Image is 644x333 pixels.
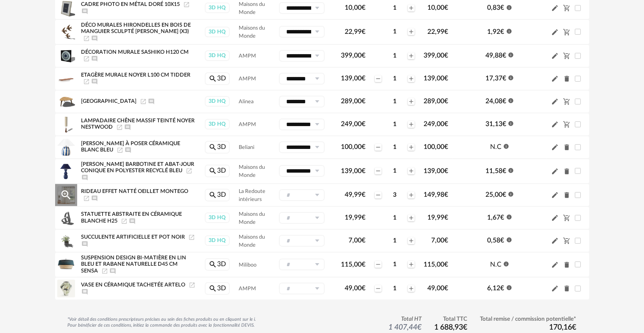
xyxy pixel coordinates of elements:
[408,144,415,151] span: Plus icon
[83,195,90,201] span: Launch icon
[424,143,449,150] span: 100,00
[81,22,191,34] span: Déco murales hirondelles en bois de manguier sculpté [PERSON_NAME] (x3)
[382,237,407,245] div: 1
[490,261,502,268] span: N.C
[563,214,571,221] span: Cart Minus icon
[91,79,98,84] span: Ajouter un commentaire
[205,258,230,271] a: Magnify icon3D
[189,282,195,287] a: Launch icon
[463,324,468,331] span: €
[239,189,265,202] span: La Redoute intérieurs
[445,98,449,105] span: €
[341,143,365,150] span: 100,00
[81,282,186,287] span: Vase En Céramique Tachetée Artelo
[485,168,506,174] span: 11,58
[551,74,559,83] span: Pencil icon
[551,191,559,199] span: Pencil icon
[428,214,449,221] span: 19,99
[341,52,365,59] span: 399,00
[81,162,195,173] span: [PERSON_NAME] barbotine et abat-jour conique en polyester recyclé bleu
[485,75,506,82] span: 17,37
[116,124,123,129] a: Launch icon
[445,121,449,127] span: €
[488,4,505,11] span: 0,83
[572,324,577,331] span: €
[502,75,506,82] span: €
[186,168,192,173] span: Launch icon
[57,93,75,110] img: Product pack shot
[551,284,559,292] span: Pencil icon
[279,259,325,270] div: Sélectionner un groupe
[279,73,325,85] div: Sélectionner un groupe
[124,124,131,129] span: Ajouter un commentaire
[362,261,365,268] span: €
[563,4,571,11] span: Cart Minus icon
[345,4,365,11] span: 10,00
[279,235,325,247] div: Sélectionner un groupe
[506,28,512,34] span: Information icon
[563,261,571,269] span: Delete icon
[428,285,449,292] span: 49,00
[445,52,449,59] span: €
[508,51,514,58] span: Information icon
[508,167,514,173] span: Information icon
[345,28,365,35] span: 22,99
[408,285,415,292] span: Plus icon
[101,268,108,273] a: Launch icon
[140,99,147,104] a: Launch icon
[445,75,449,82] span: €
[239,122,256,127] span: AMPM
[81,212,182,223] span: Statuette abstraite en céramique blanche H25
[83,56,90,61] a: Launch icon
[508,190,514,197] span: Information icon
[279,212,325,224] div: Sélectionner un groupe
[506,236,512,243] span: Information icon
[109,268,116,273] span: Ajouter un commentaire
[445,143,449,150] span: €
[83,36,90,41] a: Launch icon
[445,4,449,11] span: €
[60,189,72,201] span: Magnify Plus Outline icon
[204,96,230,107] a: 3D HQ
[408,98,415,105] span: Plus icon
[121,218,128,223] a: Launch icon
[551,52,559,60] span: Pencil icon
[424,168,449,174] span: 139,00
[205,235,230,246] div: 3D HQ
[91,195,98,201] span: Ajouter un commentaire
[488,214,505,221] span: 1,67
[551,120,559,128] span: Pencil icon
[239,76,256,81] span: AMPM
[362,52,365,59] span: €
[563,237,571,244] span: Cart Minus icon
[362,143,365,150] span: €
[188,234,195,239] a: Launch icon
[445,214,449,221] span: €
[362,214,365,221] span: €
[204,212,230,223] a: 3D HQ
[382,98,407,105] div: 1
[117,147,123,152] span: Launch icon
[408,75,415,82] span: Plus icon
[563,52,571,59] span: Cart Minus icon
[279,141,325,153] div: Sélectionner un groupe
[408,5,415,11] span: Plus icon
[209,261,217,267] span: Magnify icon
[341,261,365,268] span: 115,00
[501,285,505,292] span: €
[375,75,382,82] span: Minus icon
[183,2,190,7] a: Launch icon
[205,27,230,37] div: 3D HQ
[432,237,449,244] span: 7,00
[205,212,230,223] div: 3D HQ
[81,289,88,294] span: Ajouter un commentaire
[57,256,75,273] img: Product pack shot
[428,4,449,11] span: 10,00
[204,3,230,13] a: 3D HQ
[424,121,449,127] span: 249,00
[239,53,256,58] span: AMPM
